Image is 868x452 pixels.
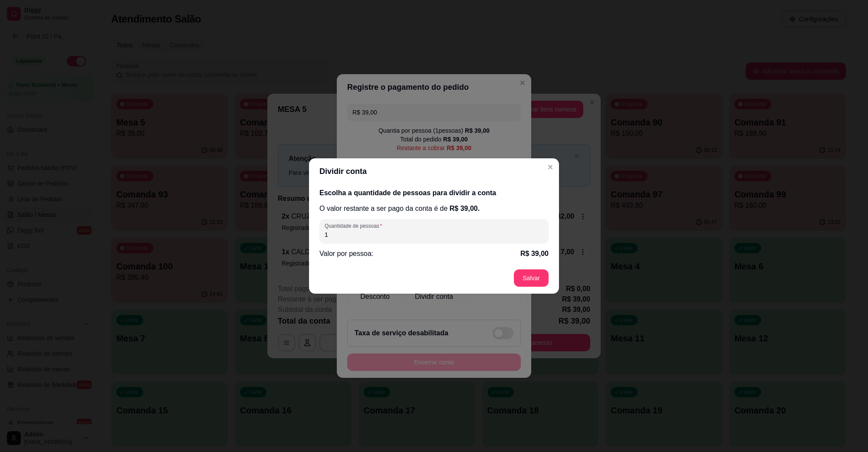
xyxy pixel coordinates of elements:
h2: Escolha a quantidade de pessoas para dividir a conta [319,188,549,198]
span: R$ 39,00 . [450,205,480,212]
p: R$ 39,00 [520,249,549,259]
header: Dividir conta [309,158,559,184]
button: Salvar [514,269,549,287]
input: Quantidade de pessoas [325,230,543,239]
label: Quantidade de pessoas [325,222,385,229]
p: O valor restante a ser pago da conta é de [319,203,549,214]
p: Valor por pessoa: [319,249,373,259]
button: Close [543,160,557,174]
